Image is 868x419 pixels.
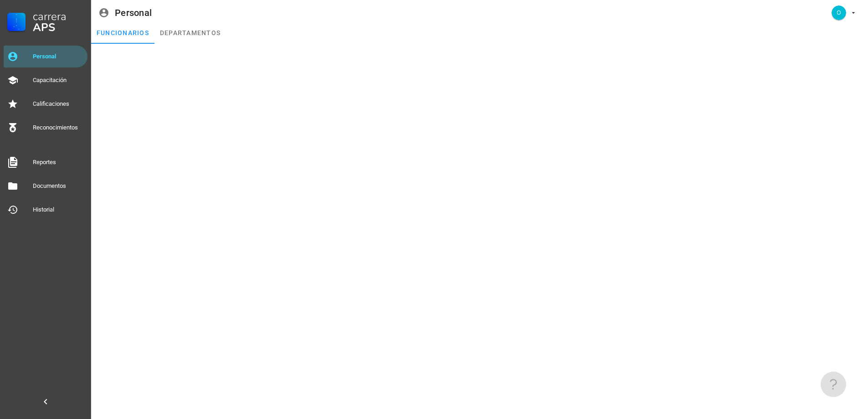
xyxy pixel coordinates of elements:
[33,53,84,60] div: Personal
[4,175,87,197] a: Documentos
[4,151,87,173] a: Reportes
[115,8,152,18] div: Personal
[33,124,84,131] div: Reconocimientos
[4,69,87,91] a: Capacitación
[33,22,84,33] div: APS
[33,182,84,190] div: Documentos
[154,22,226,44] a: departamentos
[4,93,87,115] a: Calificaciones
[91,22,154,44] a: funcionarios
[33,77,84,84] div: Capacitación
[33,11,84,22] div: Carrera
[826,5,861,21] button: avatar
[33,159,84,166] div: Reportes
[33,100,84,108] div: Calificaciones
[4,199,87,221] a: Historial
[4,46,87,67] a: Personal
[4,117,87,139] a: Reconocimientos
[33,206,84,213] div: Historial
[832,5,846,20] div: avatar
